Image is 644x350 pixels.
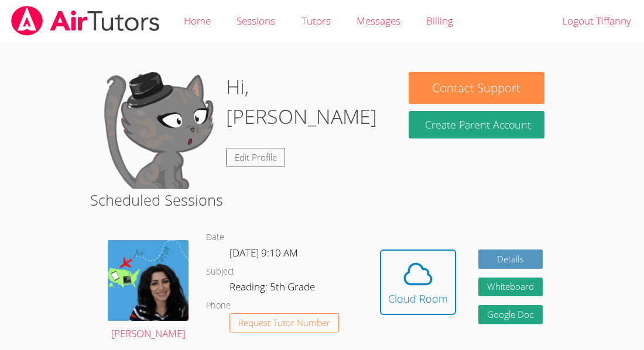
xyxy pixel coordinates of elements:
[388,290,448,307] div: Cloud Room
[357,14,400,27] span: Messages
[229,313,339,332] button: Request Tutor Number
[409,72,544,104] button: Contact Support
[229,246,298,259] span: [DATE] 9:10 AM
[206,265,235,279] dt: Subject
[238,318,330,327] span: Request Tutor Number
[226,72,390,131] h1: Hi, [PERSON_NAME]
[380,249,456,315] button: Cloud Room
[90,189,554,211] h2: Scheduled Sessions
[478,305,543,324] a: Google Doc
[108,240,189,321] img: air%20tutor%20avatar.png
[226,148,286,167] a: Edit Profile
[206,299,231,313] dt: Phone
[229,279,317,299] dd: Reading: 5th Grade
[206,230,224,245] dt: Date
[108,240,189,343] a: [PERSON_NAME]
[409,111,544,138] button: Create Parent Account
[100,72,217,189] img: default.png
[10,6,161,36] img: airtutors_banner-c4298cdbf04f3fff15de1276eac7730deb9818008684d7c2e4769d2f7ddbe033.png
[478,249,543,269] a: Details
[478,278,543,297] button: Whiteboard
